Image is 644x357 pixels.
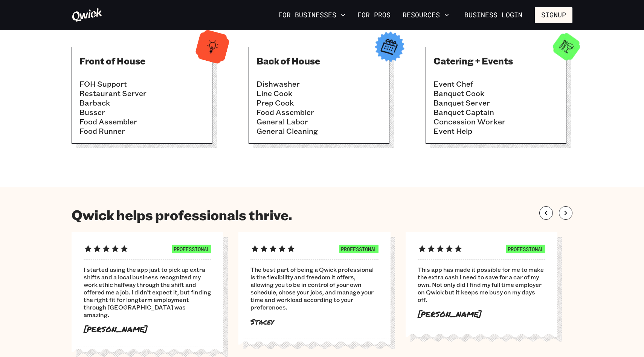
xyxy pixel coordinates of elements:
[535,7,572,23] button: Signup
[84,266,211,319] span: I started using the app just to pick up extra shifts and a local business recognized my work ethi...
[250,266,378,311] span: The best part of being a Qwick professional is the flexibility and freedom it offers, allowing yo...
[339,245,378,253] span: PROFESSIONAL
[256,89,382,98] li: Line Cook
[84,325,211,334] p: [PERSON_NAME]
[79,79,204,89] li: FOH Support
[433,107,559,117] li: Banquet Captain
[172,245,211,253] span: PROFESSIONAL
[79,126,204,136] li: Food Runner
[418,310,545,319] p: [PERSON_NAME]
[458,7,529,23] a: Business Login
[433,55,559,67] h3: Catering + Events
[400,9,452,21] button: Resources
[433,126,559,136] li: Event Help
[418,266,545,303] span: This app has made it possible for me to make the extra cash I need to save for a car of my own. N...
[433,89,559,98] li: Banquet Cook
[433,98,559,107] li: Banquet Server
[256,126,382,136] li: General Cleaning
[256,98,382,107] li: Prep Cook
[79,89,204,98] li: Restaurant Server
[79,55,204,67] h3: Front of House
[256,107,382,117] li: Food Assembler
[354,9,394,21] a: For Pros
[256,55,382,67] h3: Back of House
[506,245,545,253] span: PROFESSIONAL
[79,117,204,126] li: Food Assembler
[250,317,378,326] p: Stacey
[433,79,559,89] li: Event Chef
[275,9,348,21] button: For Businesses
[72,206,292,223] h1: Qwick helps professionals thrive.
[256,117,382,126] li: General Labor
[256,79,382,89] li: Dishwasher
[79,98,204,107] li: Barback
[433,117,559,126] li: Concession Worker
[79,107,204,117] li: Busser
